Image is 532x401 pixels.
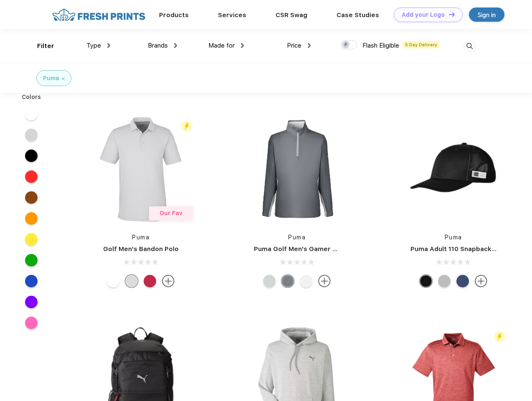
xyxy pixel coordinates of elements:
[318,275,331,287] img: more.svg
[263,275,276,287] div: High Rise
[160,210,182,216] span: Our Fav
[43,74,59,83] div: Puma
[254,245,386,253] a: Puma Golf Men's Gamer Golf Quarter-Zip
[159,11,189,19] a: Products
[107,43,110,48] img: dropdown.png
[308,43,311,48] img: dropdown.png
[107,275,119,287] div: Bright White
[463,39,476,53] img: desktop_search.svg
[449,12,455,17] img: DT
[456,275,469,287] div: Peacoat Qut Shd
[469,8,504,22] a: Sign in
[362,42,399,49] span: Flash Eligible
[402,11,445,18] div: Add your Logo
[475,275,487,287] img: more.svg
[287,42,301,49] span: Price
[494,331,505,343] img: flash_active_toggle.svg
[162,275,175,287] img: more.svg
[478,10,496,20] div: Sign in
[438,275,451,287] div: Quarry with Brt Whit
[398,114,509,225] img: func=resize&h=266
[125,275,138,287] div: High Rise
[144,275,156,287] div: Ski Patrol
[62,77,65,80] img: filter_cancel.svg
[420,275,432,287] div: Pma Blk with Pma Blk
[403,41,440,48] span: 5 Day Delivery
[276,11,307,19] a: CSR Swag
[281,275,294,287] div: Quiet Shade
[174,43,177,48] img: dropdown.png
[15,93,48,102] div: Colors
[241,114,352,225] img: func=resize&h=266
[241,43,244,48] img: dropdown.png
[148,42,168,49] span: Brands
[208,42,235,49] span: Made for
[445,234,462,241] a: Puma
[300,275,312,287] div: Bright White
[37,41,54,51] div: Filter
[288,234,306,241] a: Puma
[103,245,179,253] a: Golf Men's Bandon Polo
[85,114,196,225] img: func=resize&h=266
[50,8,148,22] img: fo%20logo%202.webp
[181,121,193,132] img: flash_active_toggle.svg
[86,42,101,49] span: Type
[218,11,246,19] a: Services
[132,234,149,241] a: Puma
